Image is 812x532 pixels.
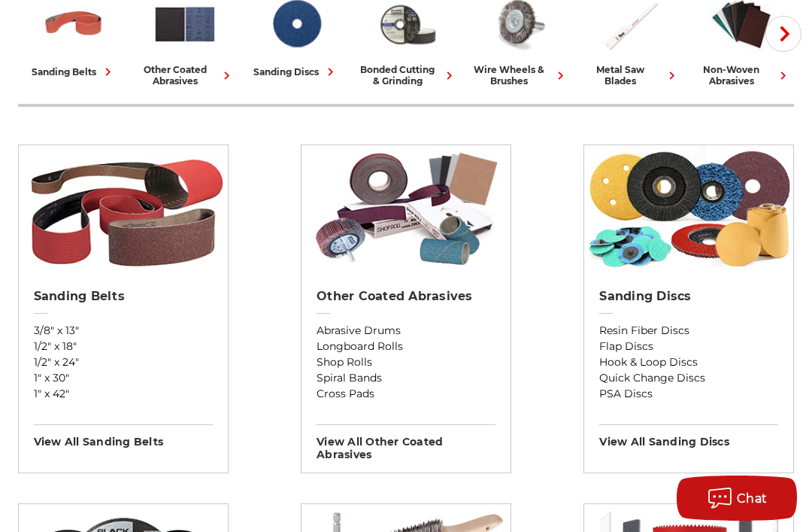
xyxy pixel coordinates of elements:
[317,386,495,402] a: Cross Pads
[34,323,213,339] a: 3/8" x 13"
[253,64,338,80] div: sanding discs
[135,64,235,87] div: other coated abrasives
[599,289,778,304] h2: Sanding Discs
[317,370,495,386] a: Spiral Bands
[19,145,228,273] img: Sanding Belts
[317,339,495,354] a: Longboard Rolls
[34,354,213,370] a: 1/2" x 24"
[469,64,568,87] div: wire wheels & brushes
[765,16,801,52] button: Next
[317,289,495,304] h2: Other Coated Abrasives
[317,323,495,339] a: Abrasive Drums
[34,370,213,386] a: 1" x 30"
[599,370,778,386] a: Quick Change Discs
[692,64,791,87] div: non-woven abrasives
[358,64,457,87] div: bonded cutting & grinding
[34,424,213,448] h3: View All sanding belts
[584,145,793,273] img: Sanding Discs
[599,339,778,354] a: Flap Discs
[599,323,778,339] a: Resin Fiber Discs
[599,386,778,402] a: PSA Discs
[599,354,778,370] a: Hook & Loop Discs
[34,289,213,304] h2: Sanding Belts
[677,476,797,521] button: Chat
[317,424,495,461] h3: View All other coated abrasives
[599,424,778,448] h3: View All sanding discs
[737,491,768,506] span: Chat
[301,145,511,273] img: Other Coated Abrasives
[34,339,213,354] a: 1/2" x 18"
[580,64,680,87] div: metal saw blades
[32,64,116,80] div: sanding belts
[317,354,495,370] a: Shop Rolls
[34,386,213,402] a: 1" x 42"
